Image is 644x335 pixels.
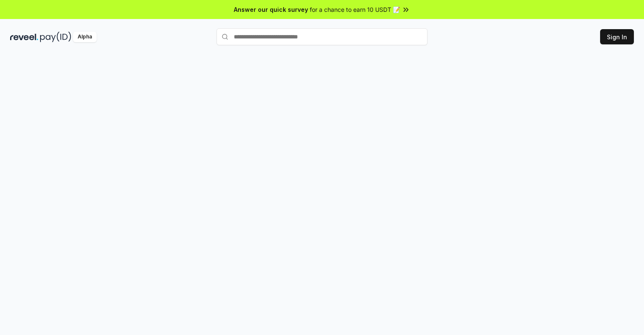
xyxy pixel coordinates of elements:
[234,5,308,14] span: Answer our quick survey
[310,5,400,14] span: for a chance to earn 10 USDT 📝
[40,32,71,42] img: pay_id
[10,32,38,42] img: reveel_dark
[600,29,634,44] button: Sign In
[73,32,97,42] div: Alpha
